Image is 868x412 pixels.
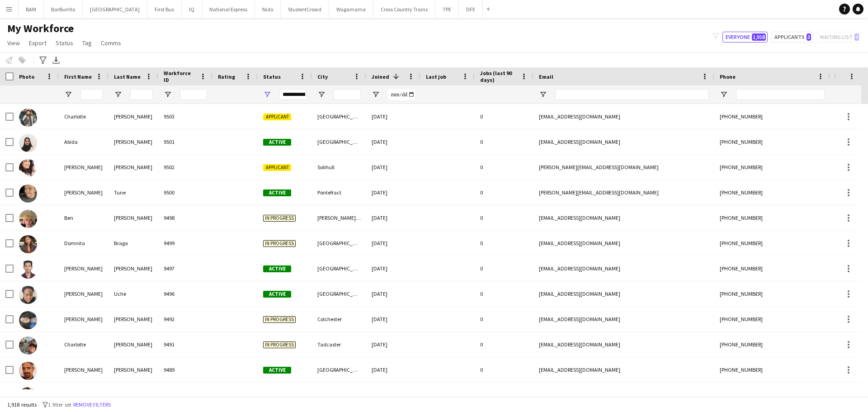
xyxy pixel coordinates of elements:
[101,39,121,47] span: Comms
[317,90,325,99] button: Open Filter Menu
[533,104,714,129] div: [EMAIL_ADDRESS][DOMAIN_NAME]
[459,0,483,18] button: DFE
[263,189,291,196] span: Active
[79,37,95,49] a: Tag
[108,307,158,331] div: [PERSON_NAME]
[372,73,389,80] span: Joined
[714,180,830,205] div: [PHONE_NUMBER]
[158,231,212,256] div: 9499
[263,265,291,272] span: Active
[533,180,714,205] div: [PERSON_NAME][EMAIL_ADDRESS][DOMAIN_NAME]
[714,231,830,256] div: [PHONE_NUMBER]
[108,155,158,180] div: [PERSON_NAME]
[312,129,366,154] div: [GEOGRAPHIC_DATA]
[263,240,296,247] span: In progress
[158,129,212,154] div: 9501
[108,357,158,382] div: [PERSON_NAME]
[52,37,77,49] a: Status
[263,90,271,99] button: Open Filter Menu
[44,0,83,18] button: BarBurrito
[366,357,420,382] div: [DATE]
[108,180,158,205] div: Tune
[533,383,714,407] div: [EMAIL_ADDRESS][DOMAIN_NAME]
[59,357,108,382] div: [PERSON_NAME]
[366,104,420,129] div: [DATE]
[158,307,212,331] div: 9492
[366,307,420,331] div: [DATE]
[19,362,37,380] img: James Allen
[59,231,108,256] div: Domnita
[114,90,122,99] button: Open Filter Menu
[263,367,291,374] span: Active
[312,332,366,357] div: Tadcaster
[533,129,714,154] div: [EMAIL_ADDRESS][DOMAIN_NAME]
[366,332,420,357] div: [DATE]
[533,205,714,230] div: [EMAIL_ADDRESS][DOMAIN_NAME]
[533,281,714,306] div: [EMAIL_ADDRESS][DOMAIN_NAME]
[714,129,830,154] div: [PHONE_NUMBER]
[59,104,108,129] div: Charlotte
[158,256,212,281] div: 9497
[19,387,37,405] img: Lucy Fox
[164,90,172,99] button: Open Filter Menu
[263,114,291,120] span: Applicant
[312,383,366,407] div: Redcar
[366,383,420,407] div: [DATE]
[475,180,533,205] div: 0
[59,332,108,357] div: Charlotte
[158,180,212,205] div: 9500
[366,256,420,281] div: [DATE]
[71,400,113,410] button: Remove filters
[108,383,158,407] div: Fox
[555,89,709,100] input: Email Filter Input
[366,129,420,154] div: [DATE]
[533,231,714,256] div: [EMAIL_ADDRESS][DOMAIN_NAME]
[108,205,158,230] div: [PERSON_NAME]
[475,383,533,407] div: 0
[64,73,92,80] span: First Name
[180,89,207,100] input: Workforce ID Filter Input
[82,39,92,47] span: Tag
[19,235,37,253] img: Domnita Braga
[7,22,74,35] span: My Workforce
[435,0,459,18] button: TPE
[83,0,147,18] button: [GEOGRAPHIC_DATA]
[59,180,108,205] div: [PERSON_NAME]
[329,0,373,18] button: Wagamama
[312,307,366,331] div: Colchester
[51,55,61,66] app-action-btn: Export XLSX
[19,134,37,152] img: Abida Hoque
[25,37,50,49] a: Export
[255,0,281,18] button: Nido
[64,90,72,99] button: Open Filter Menu
[59,383,108,407] div: [PERSON_NAME]
[533,256,714,281] div: [EMAIL_ADDRESS][DOMAIN_NAME]
[80,89,103,100] input: First Name Filter Input
[475,104,533,129] div: 0
[59,155,108,180] div: [PERSON_NAME]
[366,231,420,256] div: [DATE]
[263,164,291,171] span: Applicant
[108,129,158,154] div: [PERSON_NAME]
[263,215,296,222] span: In progress
[475,205,533,230] div: 0
[158,357,212,382] div: 9489
[158,281,212,306] div: 9496
[19,73,34,80] span: Photo
[56,39,73,47] span: Status
[108,281,158,306] div: Uche
[59,129,108,154] div: Abida
[19,210,37,228] img: Ben Parsons
[19,159,37,177] img: Kelly marie Dickson
[373,0,435,18] button: Cross Country Trains
[475,307,533,331] div: 0
[533,307,714,331] div: [EMAIL_ADDRESS][DOMAIN_NAME]
[59,281,108,306] div: [PERSON_NAME]
[722,32,768,43] button: Everyone1,918
[19,260,37,279] img: Shubham Tambe
[539,90,547,99] button: Open Filter Menu
[475,357,533,382] div: 0
[19,311,37,329] img: Gabriela Lacerda
[48,401,71,408] span: 1 filter set
[312,104,366,129] div: [GEOGRAPHIC_DATA]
